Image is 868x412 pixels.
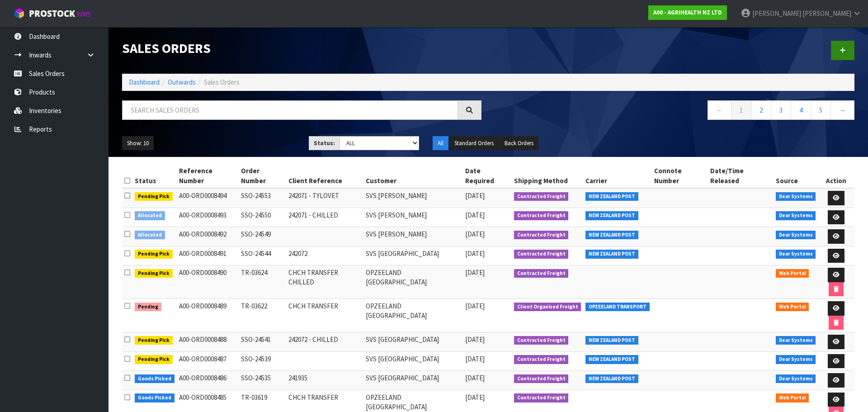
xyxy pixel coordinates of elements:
[776,336,816,345] span: Dear Systems
[135,211,165,220] span: Allocated
[495,100,854,123] nav: Page navigation
[512,164,584,188] th: Shipping Method
[363,164,463,188] th: Customer
[363,299,463,332] td: OPZEELAND [GEOGRAPHIC_DATA]
[752,9,801,18] span: [PERSON_NAME]
[585,192,638,201] span: NEW ZEALAND POST
[177,227,239,246] td: A00-ORD0008492
[463,164,512,188] th: Date Required
[465,191,485,200] span: [DATE]
[771,100,791,120] a: 3
[776,303,809,312] span: Web Portal
[776,192,816,201] span: Dear Systems
[585,303,650,312] span: OPZEELAND TRANSPORT
[433,136,448,151] button: All
[239,227,286,246] td: SSO-24549
[585,211,638,220] span: NEW ZEALAND POST
[708,100,731,120] a: ←
[363,265,463,299] td: OPZEELAND [GEOGRAPHIC_DATA]
[135,250,173,259] span: Pending Pick
[776,231,816,240] span: Dear Systems
[465,211,485,219] span: [DATE]
[286,208,364,227] td: 242071 - CHILLED
[286,188,364,208] td: 242071 - TYLOVET
[239,188,286,208] td: SSO-24553
[731,100,751,120] a: 1
[239,164,286,188] th: Order Number
[652,164,708,188] th: Connote Number
[514,231,569,240] span: Contracted Freight
[177,208,239,227] td: A00-ORD0008493
[286,164,364,188] th: Client Reference
[363,208,463,227] td: SVS [PERSON_NAME]
[286,299,364,332] td: CHCH TRANSFER
[204,78,240,86] span: Sales Orders
[177,164,239,188] th: Reference Number
[177,351,239,371] td: A00-ORD0008487
[177,246,239,265] td: A00-ORD0008491
[168,78,196,86] a: Outwards
[776,355,816,364] span: Dear Systems
[122,41,481,56] h1: Sales Orders
[29,8,75,19] span: ProStock
[465,374,485,382] span: [DATE]
[122,136,154,151] button: Show: 10
[363,246,463,265] td: SVS [GEOGRAPHIC_DATA]
[135,355,173,364] span: Pending Pick
[751,100,771,120] a: 2
[776,250,816,259] span: Dear Systems
[514,393,569,403] span: Contracted Freight
[514,336,569,345] span: Contracted Freight
[135,393,175,403] span: Goods Picked
[811,100,831,120] a: 5
[135,231,165,240] span: Allocated
[363,188,463,208] td: SVS [PERSON_NAME]
[449,136,499,151] button: Standard Orders
[135,269,173,278] span: Pending Pick
[465,230,485,238] span: [DATE]
[514,269,569,278] span: Contracted Freight
[514,355,569,364] span: Contracted Freight
[774,164,818,188] th: Source
[363,371,463,390] td: SVS [GEOGRAPHIC_DATA]
[14,8,25,19] img: cube-alt.png
[514,211,569,220] span: Contracted Freight
[135,303,161,312] span: Pending
[653,9,722,16] strong: A00 - AGRIHEALTH NZ LTD
[363,332,463,352] td: SVS [GEOGRAPHIC_DATA]
[465,268,485,277] span: [DATE]
[585,336,638,345] span: NEW ZEALAND POST
[239,265,286,299] td: TR-03624
[514,374,569,384] span: Contracted Freight
[465,249,485,258] span: [DATE]
[776,393,809,403] span: Web Portal
[583,164,652,188] th: Carrier
[363,351,463,371] td: SVS [GEOGRAPHIC_DATA]
[239,246,286,265] td: SSO-24544
[818,164,854,188] th: Action
[239,208,286,227] td: SSO-24550
[585,250,638,259] span: NEW ZEALAND POST
[514,303,581,312] span: Client Organised Freight
[177,332,239,352] td: A00-ORD0008488
[122,100,458,120] input: Search sales orders
[239,332,286,352] td: SSO-24541
[286,332,364,352] td: 242072 - CHILLED
[135,336,173,345] span: Pending Pick
[177,371,239,390] td: A00-ORD0008486
[177,188,239,208] td: A00-ORD0008494
[135,374,175,384] span: Goods Picked
[465,302,485,310] span: [DATE]
[585,231,638,240] span: NEW ZEALAND POST
[129,78,160,86] a: Dashboard
[177,299,239,332] td: A00-ORD0008489
[514,192,569,201] span: Contracted Freight
[363,227,463,246] td: SVS [PERSON_NAME]
[286,371,364,390] td: 241935
[465,355,485,363] span: [DATE]
[500,136,538,151] button: Back Orders
[791,100,811,120] a: 4
[776,211,816,220] span: Dear Systems
[177,265,239,299] td: A00-ORD0008490
[239,371,286,390] td: SSO-24535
